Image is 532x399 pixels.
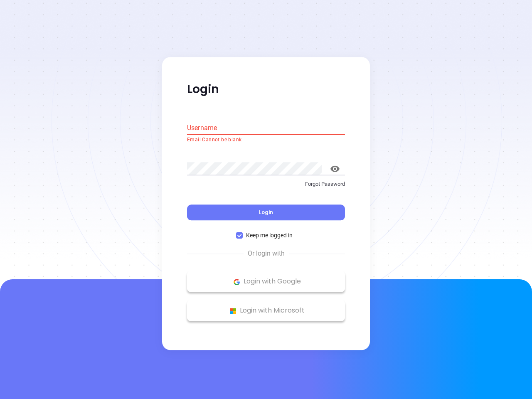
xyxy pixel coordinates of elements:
span: Or login with [244,249,289,259]
button: toggle password visibility [325,159,345,179]
p: Email Cannot be blank [187,136,345,144]
span: Login [259,209,273,216]
span: Keep me logged in [243,231,296,240]
p: Login with Google [191,276,341,288]
p: Forgot Password [187,180,345,188]
img: Microsoft Logo [228,306,238,316]
a: Forgot Password [187,180,345,195]
img: Google Logo [232,277,242,287]
p: Login with Microsoft [191,305,341,317]
button: Microsoft Logo Login with Microsoft [187,300,345,321]
button: Login [187,205,345,221]
button: Google Logo Login with Google [187,271,345,292]
p: Login [187,82,345,97]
